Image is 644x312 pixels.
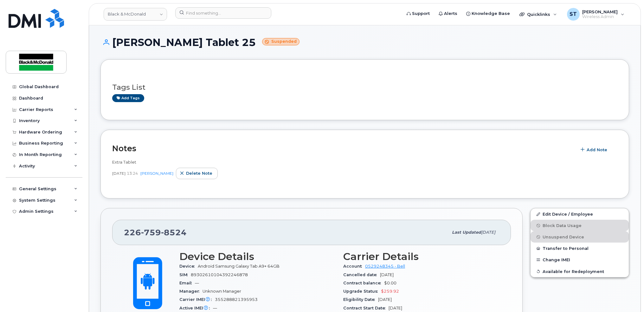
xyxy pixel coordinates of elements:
[179,251,336,262] h3: Device Details
[213,306,217,310] span: —
[343,289,381,294] span: Upgrade Status
[179,272,191,277] span: SIM
[531,243,629,254] button: Transfer to Personal
[262,38,299,45] small: Suspended
[141,228,161,237] span: 759
[384,281,396,285] span: $0.00
[100,37,629,48] h1: [PERSON_NAME] Tablet 25
[343,297,378,302] span: Eligibility Date
[452,230,481,235] span: Last updated
[124,228,187,237] span: 226
[179,264,198,269] span: Device
[543,269,604,274] span: Available for Redeployment
[380,272,394,277] span: [DATE]
[140,171,173,176] a: [PERSON_NAME]
[186,170,212,176] span: Delete note
[127,171,138,176] span: 13:24
[531,208,629,220] a: Edit Device / Employee
[343,306,389,310] span: Contract Start Date
[176,168,218,179] button: Delete note
[343,264,365,269] span: Account
[203,289,241,294] span: Unknown Manager
[531,220,629,231] button: Block Data Usage
[179,306,213,310] span: Active IMEI
[389,306,402,310] span: [DATE]
[179,289,203,294] span: Manager
[531,254,629,265] button: Change IMEI
[543,235,584,239] span: Unsuspend Device
[343,272,380,277] span: Cancelled date
[195,281,199,285] span: —
[179,281,195,285] span: Email
[343,281,384,285] span: Contract balance
[198,264,280,269] span: Android Samsung Galaxy Tab A9+ 64GB
[481,230,495,235] span: [DATE]
[179,297,215,302] span: Carrier IMEI
[531,231,629,243] button: Unsuspend Device
[587,147,607,153] span: Add Note
[161,228,187,237] span: 8524
[112,94,144,102] a: Add tags
[576,144,613,155] button: Add Note
[191,272,248,277] span: 89302610104392246878
[531,266,629,277] button: Available for Redeployment
[215,297,258,302] span: 355288821395953
[112,144,573,153] h2: Notes
[112,83,617,91] h3: Tags List
[343,251,499,262] h3: Carrier Details
[381,289,399,294] span: $259.92
[112,159,136,165] span: Extra Tablet
[365,264,405,269] a: 0529248345 - Bell
[378,297,392,302] span: [DATE]
[112,171,126,176] span: [DATE]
